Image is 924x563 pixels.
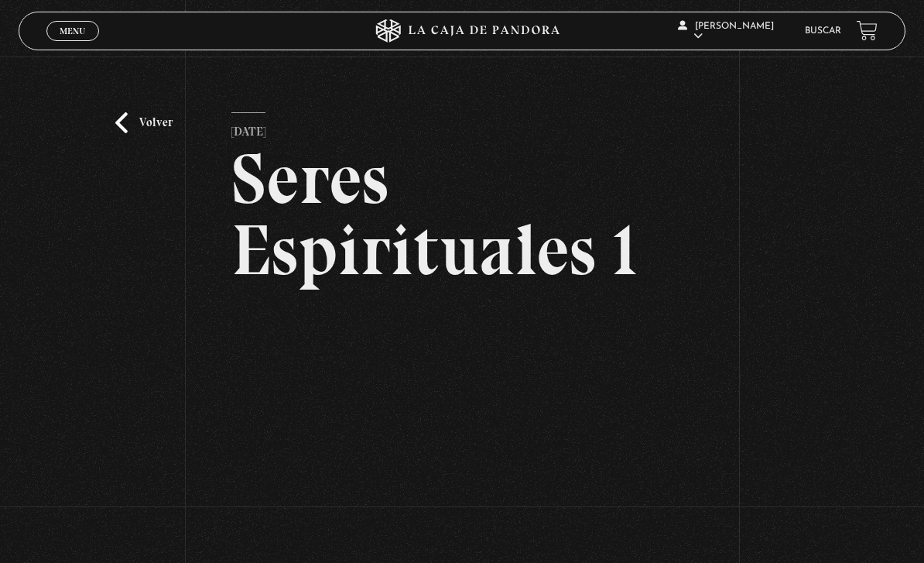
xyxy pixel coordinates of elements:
h2: Seres Espirituales 1 [231,143,693,286]
span: Menu [60,26,85,36]
p: [DATE] [231,112,265,143]
a: Volver [115,112,173,133]
span: Cerrar [54,39,91,50]
a: Buscar [805,26,841,36]
span: [PERSON_NAME] [678,22,774,41]
a: View your shopping cart [857,20,878,41]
